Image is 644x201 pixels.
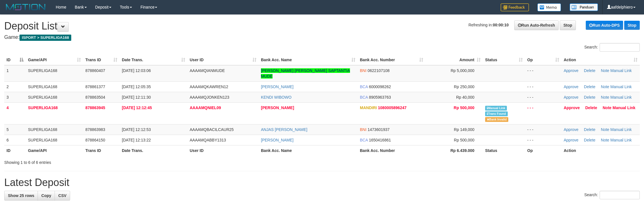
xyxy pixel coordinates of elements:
[564,138,578,142] a: Approve
[525,102,561,124] td: - - -
[369,84,391,89] span: Copy 6000098262 to clipboard
[4,157,264,165] div: Showing 1 to 6 of 6 entries
[4,191,38,200] a: Show 25 rows
[85,127,105,132] span: 878863983
[85,84,105,89] span: 878861377
[26,135,83,145] td: SUPERLIGA168
[55,191,70,200] a: CSV
[26,81,83,92] td: SUPERLIGA168
[451,68,474,73] span: Rp 5,000,000
[584,127,595,132] a: Delete
[4,92,26,102] td: 3
[26,102,83,124] td: SUPERLIGA168
[537,3,561,11] img: Button%20Memo.svg
[584,68,595,73] a: Delete
[454,138,474,142] span: Rp 500,000
[4,55,26,65] th: ID: activate to sort column descending
[600,43,640,52] input: Search:
[358,145,425,156] th: Bank Acc. Number
[120,145,187,156] th: Date Trans.
[601,127,610,132] a: Note
[38,191,55,200] a: Copy
[564,68,578,73] a: Approve
[584,43,640,52] label: Search:
[122,68,151,73] span: [DATE] 12:03:06
[610,68,632,73] a: Manual Link
[4,65,26,82] td: 1
[525,135,561,145] td: - - -
[570,3,598,11] img: panduan.png
[369,95,391,100] span: Copy 8905963763 to clipboard
[360,105,377,110] span: MANDIRI
[261,95,291,100] a: KENDI WIBOWO
[8,193,34,198] span: Show 25 rows
[525,92,561,102] td: - - -
[360,84,368,89] span: BCA
[584,95,595,100] a: Delete
[483,55,525,65] th: Status: activate to sort column ascending
[525,145,561,156] th: Op
[368,68,390,73] span: Copy 0622107108 to clipboard
[190,95,229,100] span: AAAAMQJONKEN123
[26,55,83,65] th: Game/API: activate to sort column ascending
[584,84,595,89] a: Delete
[584,191,640,199] label: Search:
[603,105,611,110] a: Note
[190,127,234,132] span: AAAAMQBACILCAUR25
[26,92,83,102] td: SUPERLIGA168
[525,55,561,65] th: Op: activate to sort column ascending
[20,35,71,41] span: ISPORT > SUPERLIGA168
[425,55,483,65] th: Amount: activate to sort column ascending
[493,23,509,27] strong: 00:00:10
[610,95,632,100] a: Manual Link
[187,55,259,65] th: User ID: activate to sort column ascending
[586,21,623,30] a: Run Auto-DPS
[190,68,225,73] span: AAAAMQIANMUDE
[261,138,293,142] a: [PERSON_NAME]
[485,111,508,116] span: Similar transaction found
[261,127,307,132] a: ANJAS [PERSON_NAME]
[190,138,226,142] span: AAAAMQABBY1313
[485,106,507,111] span: Manually Linked
[26,145,83,156] th: Game/API
[425,145,483,156] th: Rp 6.439.000
[83,55,120,65] th: Trans ID: activate to sort column ascending
[600,191,640,199] input: Search:
[4,102,26,124] td: 4
[456,95,474,100] span: Rp 40,000
[190,105,221,110] span: AAAAMQNIEL09
[525,65,561,82] td: - - -
[585,105,597,110] a: Delete
[454,105,474,110] span: Rp 500,000
[122,138,151,142] span: [DATE] 12:13:22
[378,105,407,110] span: Copy 1080005896247 to clipboard
[4,81,26,92] td: 2
[525,124,561,135] td: - - -
[261,84,293,89] a: [PERSON_NAME]
[601,95,610,100] a: Note
[26,124,83,135] td: SUPERLIGA168
[122,95,151,100] span: [DATE] 12:11:30
[122,84,151,89] span: [DATE] 12:05:35
[85,68,105,73] span: 878860407
[358,55,425,65] th: Bank Acc. Number: activate to sort column ascending
[58,193,66,198] span: CSV
[601,68,610,73] a: Note
[41,193,51,198] span: Copy
[584,138,595,142] a: Delete
[468,23,509,27] span: Refreshing in:
[501,3,529,11] img: Feedback.jpg
[560,20,576,30] a: Stop
[610,84,632,89] a: Manual Link
[120,55,187,65] th: Date Trans.: activate to sort column ascending
[4,177,640,188] h1: Latest Deposit
[122,105,152,110] span: [DATE] 12:12:45
[259,55,358,65] th: Bank Acc. Name: activate to sort column ascending
[261,68,350,79] a: [PERSON_NAME] [PERSON_NAME] SAPTANTIA MUDE
[360,95,368,100] span: BCA
[85,138,105,142] span: 878864150
[85,95,105,100] span: 878863504
[610,127,632,132] a: Manual Link
[360,127,366,132] span: BNI
[454,84,474,89] span: Rp 250,000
